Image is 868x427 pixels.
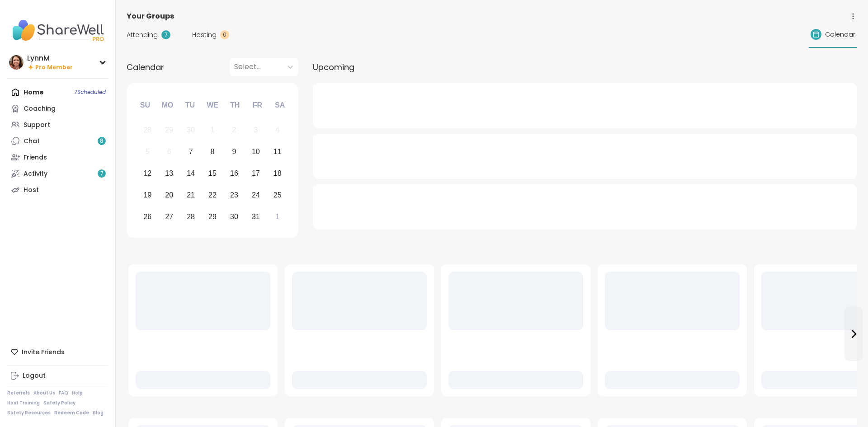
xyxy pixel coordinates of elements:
div: Choose Wednesday, October 8th, 2025 [203,142,222,162]
div: Tu [180,95,200,115]
div: Host [24,186,39,195]
div: Choose Sunday, October 12th, 2025 [138,164,157,183]
a: Coaching [7,100,108,117]
div: Choose Monday, October 20th, 2025 [160,185,179,205]
div: 29 [165,124,173,136]
div: 8 [211,145,215,158]
div: 16 [230,167,238,179]
a: Logout [7,368,108,384]
a: Friends [7,149,108,165]
div: 21 [187,189,195,201]
div: 11 [274,145,282,158]
div: 25 [274,189,282,201]
div: 12 [143,167,151,179]
div: 7 [161,30,170,39]
a: Host [7,182,108,198]
a: Redeem Code [54,410,89,416]
div: Choose Saturday, October 18th, 2025 [268,164,287,183]
div: 30 [230,211,238,223]
div: 7 [189,145,193,158]
div: Choose Tuesday, October 7th, 2025 [181,142,201,162]
div: Choose Monday, October 27th, 2025 [160,207,179,226]
div: 6 [167,145,171,158]
div: Choose Monday, October 13th, 2025 [160,164,179,183]
div: 5 [146,145,150,158]
div: Choose Saturday, October 25th, 2025 [268,185,287,205]
div: Choose Thursday, October 16th, 2025 [225,164,244,183]
div: 31 [252,211,260,223]
div: 3 [254,124,258,136]
div: 28 [187,211,195,223]
div: 14 [187,167,195,179]
a: Safety Resources [7,410,51,416]
span: Pro Member [35,64,73,71]
div: 4 [275,124,279,136]
div: Mo [157,95,177,115]
span: Calendar [127,61,164,73]
div: Choose Tuesday, October 21st, 2025 [181,185,201,205]
div: 17 [252,167,260,179]
div: 29 [208,211,217,223]
img: LynnM [9,55,24,70]
div: Activity [24,169,47,178]
span: Your Groups [127,11,174,22]
div: Su [135,95,155,115]
a: FAQ [59,390,68,396]
div: Fr [247,95,267,115]
div: 20 [165,189,173,201]
div: Invite Friends [7,344,108,360]
div: 27 [165,211,173,223]
span: Calendar [825,30,855,39]
div: Sa [270,95,290,115]
div: 0 [220,30,229,39]
div: 19 [143,189,151,201]
div: Choose Tuesday, October 28th, 2025 [181,207,201,226]
div: Choose Wednesday, October 29th, 2025 [203,207,222,226]
div: 1 [211,124,215,136]
div: Choose Thursday, October 23rd, 2025 [225,185,244,205]
div: 23 [230,189,238,201]
div: Choose Tuesday, October 14th, 2025 [181,164,201,183]
div: Friends [24,153,47,162]
div: 22 [208,189,217,201]
div: 30 [187,124,195,136]
a: Blog [93,410,104,416]
div: Choose Wednesday, October 15th, 2025 [203,164,222,183]
div: LynnM [27,53,73,63]
div: 13 [165,167,173,179]
span: Hosting [192,30,217,40]
span: Attending [127,30,158,40]
div: Choose Friday, October 31st, 2025 [246,207,265,226]
div: Not available Thursday, October 2nd, 2025 [225,121,244,140]
div: Not available Sunday, October 5th, 2025 [138,142,157,162]
div: Not available Monday, September 29th, 2025 [160,121,179,140]
a: Referrals [7,390,30,396]
div: Choose Friday, October 10th, 2025 [246,142,265,162]
span: 7 [100,170,104,178]
div: 18 [274,167,282,179]
span: 8 [100,137,104,145]
div: Choose Friday, October 24th, 2025 [246,185,265,205]
div: Support [24,121,50,130]
div: Not available Friday, October 3rd, 2025 [246,121,265,140]
a: About Us [33,390,55,396]
div: Coaching [24,104,56,113]
div: Not available Saturday, October 4th, 2025 [268,121,287,140]
div: Choose Saturday, November 1st, 2025 [268,207,287,226]
div: Choose Thursday, October 30th, 2025 [225,207,244,226]
div: We [203,95,222,115]
div: month 2025-10 [137,119,288,227]
div: Choose Sunday, October 26th, 2025 [138,207,157,226]
div: Choose Wednesday, October 22nd, 2025 [203,185,222,205]
div: 15 [208,167,217,179]
div: Logout [23,371,46,380]
div: 9 [232,145,236,158]
span: Upcoming [313,61,354,73]
a: Safety Policy [43,400,75,406]
div: 1 [275,211,279,223]
div: Not available Monday, October 6th, 2025 [160,142,179,162]
div: 28 [143,124,151,136]
div: 24 [252,189,260,201]
div: Chat [24,137,40,146]
a: Help [72,390,83,396]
